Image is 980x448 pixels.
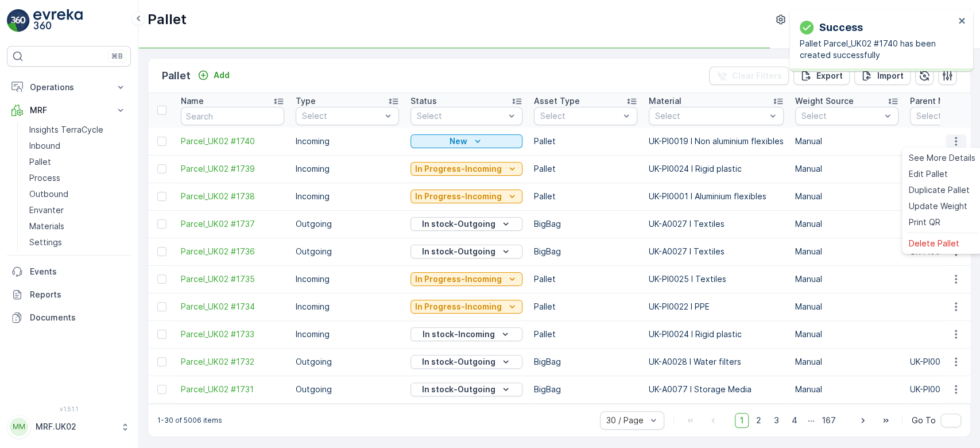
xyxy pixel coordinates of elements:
[157,275,166,284] div: Toggle Row Selected
[649,356,784,368] p: UK-A0028 I Water filters
[649,218,784,230] p: UK-A0027 I Textiles
[795,329,898,340] p: Manual
[422,218,495,230] p: In stock-Outgoing
[732,70,782,82] p: Clear Filters
[29,221,64,232] p: Materials
[296,384,399,395] p: Outgoing
[296,356,399,368] p: Outgoing
[29,124,103,136] p: Insights TerraCycle
[445,10,533,24] p: Parcel_UK02 #1739
[877,70,904,82] p: Import
[10,188,38,198] span: Name :
[649,384,784,395] p: UK-A0077 I Storage Media
[534,95,580,107] p: Asset Type
[296,136,399,147] p: Incoming
[534,356,637,368] p: BigBag
[162,68,191,84] p: Pallet
[10,283,49,293] span: Material :
[181,273,284,285] span: Parcel_UK02 #1735
[60,226,64,236] span: -
[29,140,60,152] p: Inbound
[296,218,399,230] p: Outgoing
[415,191,502,202] p: In Progress-Incoming
[181,301,284,312] a: Parcel_UK02 #1734
[410,162,522,176] button: In Progress-Incoming
[25,154,131,170] a: Pallet
[148,10,187,29] p: Pallet
[909,200,967,212] span: Update Weight
[296,191,399,202] p: Incoming
[33,9,83,32] img: logo_light-DOdMpM7g.png
[655,110,766,122] p: Select
[795,95,854,107] p: Weight Source
[30,105,108,116] p: MRF
[25,186,131,202] a: Outbound
[534,191,637,202] p: Pallet
[296,301,399,312] p: Incoming
[410,134,522,148] button: New
[410,95,437,107] p: Status
[181,191,284,202] a: Parcel_UK02 #1738
[410,300,522,314] button: In Progress-Incoming
[10,245,64,255] span: Tare Weight :
[157,330,166,339] div: Toggle Row Selected
[214,69,230,81] p: Add
[410,383,522,396] button: In stock-Outgoing
[534,273,637,285] p: Pallet
[909,238,959,249] span: Delete Pallet
[296,95,316,107] p: Type
[7,415,131,439] button: MMMRF.UK02
[801,110,881,122] p: Select
[795,218,898,230] p: Manual
[25,170,131,186] a: Process
[910,95,975,107] p: Parent Materials
[7,405,131,412] span: v 1.51.1
[193,68,234,82] button: Add
[795,356,898,368] p: Manual
[181,384,284,395] a: Parcel_UK02 #1731
[181,329,284,340] span: Parcel_UK02 #1733
[181,218,284,230] a: Parcel_UK02 #1737
[540,110,619,122] p: Select
[25,218,131,234] a: Materials
[423,329,495,340] p: In stock-Incoming
[181,136,284,147] a: Parcel_UK02 #1740
[7,283,131,306] a: Reports
[296,246,399,257] p: Outgoing
[157,137,166,146] div: Toggle Row Selected
[649,136,784,147] p: UK-PI0019 I Non aluminium flexibles
[417,110,505,122] p: Select
[450,136,467,147] p: New
[296,163,399,175] p: Incoming
[735,413,749,428] span: 1
[181,163,284,175] span: Parcel_UK02 #1739
[909,217,940,228] span: Print QR
[410,217,522,231] button: In stock-Outgoing
[181,356,284,368] span: Parcel_UK02 #1732
[649,95,681,107] p: Material
[30,82,108,93] p: Operations
[649,273,784,285] p: UK-PI0025 I Textiles
[410,245,522,258] button: In stock-Outgoing
[808,413,815,428] p: ...
[25,122,131,138] a: Insights TerraCycle
[795,136,898,147] p: Manual
[422,384,495,395] p: In stock-Outgoing
[787,413,803,428] span: 4
[912,415,936,426] span: Go To
[181,107,284,125] input: Search
[793,67,850,85] button: Export
[410,272,522,286] button: In Progress-Incoming
[854,67,911,85] button: Import
[909,168,948,180] span: Edit Pallet
[415,163,502,175] p: In Progress-Incoming
[795,163,898,175] p: Manual
[534,246,637,257] p: BigBag
[415,273,502,285] p: In Progress-Incoming
[49,283,148,293] span: UK-PI0024 I Rigid plastic
[649,301,784,312] p: UK-PI0022 I PPE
